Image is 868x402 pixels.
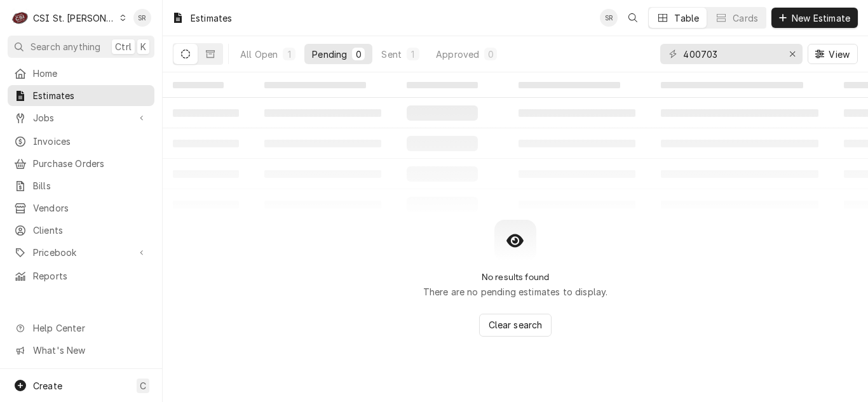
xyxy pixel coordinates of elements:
span: Jobs [33,111,129,124]
a: Purchase Orders [8,153,154,174]
div: 0 [355,48,362,61]
span: ‌ [173,82,224,88]
span: Vendors [33,201,148,215]
div: 0 [487,48,494,61]
a: Bills [8,175,154,196]
div: CSI St. [PERSON_NAME] [33,11,116,25]
span: Clear search [486,318,545,332]
button: New Estimate [771,8,858,28]
table: Pending Estimates List Loading [163,72,868,220]
span: K [140,40,146,53]
input: Keyword search [683,44,778,64]
h2: No results found [482,272,550,283]
div: Table [674,11,699,25]
button: View [808,44,858,64]
span: View [826,48,852,61]
div: Stephani Roth's Avatar [133,9,151,27]
span: Bills [33,179,148,192]
div: C [11,9,29,27]
span: C [140,379,146,392]
span: ‌ [661,82,803,88]
div: SR [600,9,618,27]
div: All Open [240,48,278,61]
div: Approved [436,48,479,61]
span: ‌ [407,82,478,88]
div: Pending [312,48,347,61]
a: Invoices [8,131,154,152]
button: Erase input [782,44,803,64]
span: Invoices [33,135,148,148]
span: Home [33,67,148,80]
div: 1 [409,48,417,61]
span: Pricebook [33,246,129,259]
span: ‌ [264,82,366,88]
span: Create [33,380,62,391]
a: Vendors [8,198,154,218]
a: Clients [8,220,154,241]
span: Search anything [31,40,100,53]
span: Ctrl [115,40,132,53]
span: Clients [33,224,148,237]
div: SR [133,9,151,27]
span: New Estimate [789,11,853,25]
span: What's New [33,344,147,357]
div: 1 [285,48,293,61]
span: Estimates [33,89,148,102]
button: Open search [623,8,643,28]
button: Search anythingCtrlK [8,36,154,58]
a: Go to Help Center [8,318,154,338]
a: Go to Jobs [8,107,154,128]
a: Go to What's New [8,340,154,361]
div: CSI St. Louis's Avatar [11,9,29,27]
span: ‌ [519,82,620,88]
span: Purchase Orders [33,157,148,170]
a: Go to Pricebook [8,242,154,263]
span: Help Center [33,321,147,335]
button: Clear search [479,314,552,337]
a: Reports [8,265,154,286]
a: Home [8,63,154,84]
a: Estimates [8,85,154,106]
div: Cards [733,11,758,25]
span: Reports [33,269,148,283]
p: There are no pending estimates to display. [423,285,608,298]
div: Sent [381,48,402,61]
div: Stephani Roth's Avatar [600,9,618,27]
